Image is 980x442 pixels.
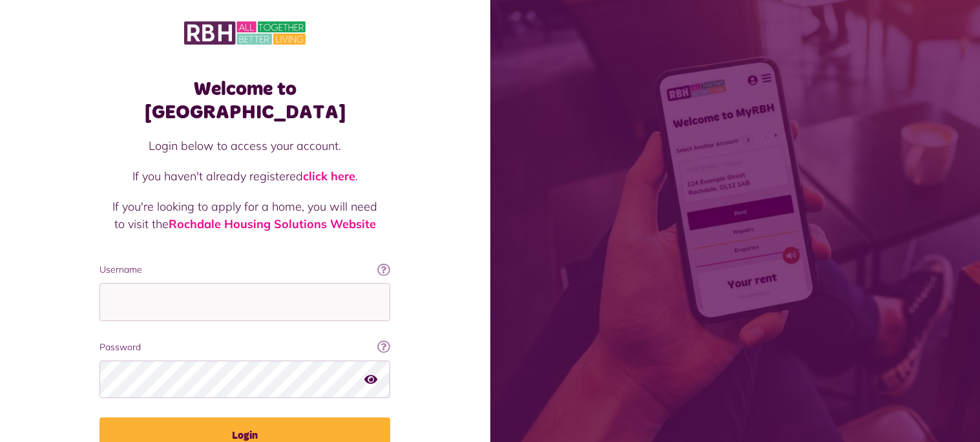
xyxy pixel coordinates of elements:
label: Password [99,341,390,354]
p: If you're looking to apply for a home, you will need to visit the [112,198,377,233]
a: Rochdale Housing Solutions Website [169,216,376,231]
p: If you haven't already registered . [112,167,377,185]
img: MyRBH [184,19,306,47]
label: Username [99,263,390,277]
h1: Welcome to [GEOGRAPHIC_DATA] [99,78,390,124]
p: Login below to access your account. [112,137,377,154]
a: click here [303,169,355,184]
